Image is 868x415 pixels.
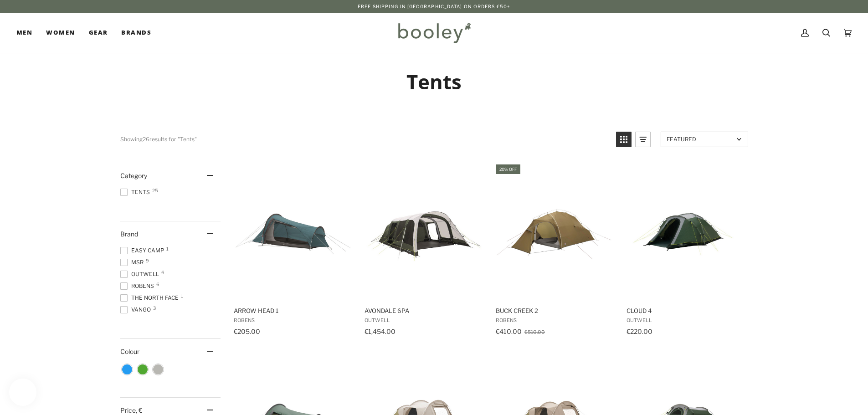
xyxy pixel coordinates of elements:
span: MSR [120,258,146,266]
span: Women [46,28,75,37]
span: Robens [234,317,352,323]
img: Robens Arrow Head 1 Blue - Booley Galway [232,171,353,292]
span: Colour [120,348,146,355]
span: 25 [152,188,158,193]
span: Arrow Head 1 [234,307,352,315]
span: Vango [120,306,154,314]
span: Colour: Green [138,364,148,374]
span: , € [136,406,142,414]
a: Cloud 4 [625,163,746,338]
span: Tents [120,188,153,196]
span: Cloud 4 [627,307,745,315]
span: Brands [121,28,151,37]
span: Robens [496,317,614,323]
iframe: Button to open loyalty program pop-up [9,379,36,406]
h1: Tents [120,69,748,94]
span: €510.00 [524,329,545,335]
span: 9 [146,258,149,263]
span: 3 [153,306,156,310]
a: Men [16,13,39,53]
span: Gear [89,28,108,37]
a: Buck Creek 2 [494,163,615,338]
span: €1,454.00 [365,328,395,335]
div: Showing results for "Tents" [120,132,609,147]
span: Outwell [120,270,162,278]
span: Outwell [627,317,745,323]
span: €410.00 [496,328,522,335]
img: Booley [394,20,474,46]
img: Outwell Cloud 4 - Green Booley Galway [625,171,746,292]
span: Buck Creek 2 [496,307,614,315]
span: Colour: Blue [122,364,132,374]
span: €220.00 [627,328,652,335]
a: Gear [82,13,115,53]
a: Women [39,13,82,53]
span: Brand [120,230,138,238]
a: Sort options [661,132,748,147]
span: Avondale 6PA [365,307,483,315]
span: Price [120,406,142,414]
span: €205.00 [234,328,260,335]
a: View list mode [635,132,651,147]
span: 6 [156,282,159,287]
span: Outwell [365,317,483,323]
span: The North Face [120,294,181,302]
span: Category [120,172,147,179]
a: View grid mode [616,132,632,147]
span: 6 [161,270,164,275]
span: Easy Camp [120,246,167,255]
span: 1 [166,246,169,251]
b: 26 [143,136,149,143]
img: Robens Buck Creek 2 Green Vineyard - Booley Galway [494,171,615,292]
a: Avondale 6PA [363,163,484,338]
div: 20% off [496,164,520,174]
a: Brands [114,13,158,53]
img: Outwell Avondale 6PA - Booley Galway [363,171,484,292]
a: Arrow Head 1 [232,163,353,338]
span: Robens [120,282,157,290]
span: Colour: Grey [153,364,163,374]
span: Featured [667,136,734,143]
span: 1 [181,294,183,298]
span: Men [16,28,32,37]
p: Free Shipping in [GEOGRAPHIC_DATA] on Orders €50+ [358,3,510,10]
